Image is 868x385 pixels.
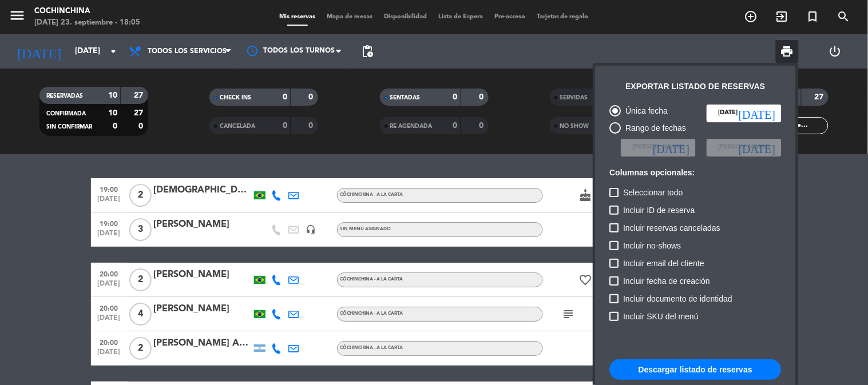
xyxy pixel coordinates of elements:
[653,142,690,153] i: [DATE]
[621,122,687,135] div: Rango de fechas
[624,256,705,270] span: Incluir email del cliente
[739,142,776,153] i: [DATE]
[624,292,733,306] span: Incluir documento de identidad
[626,80,766,93] div: Exportar listado de reservas
[624,274,711,288] span: Incluir fecha de creación
[624,203,695,217] span: Incluir ID de reserva
[780,45,794,58] span: print
[624,310,699,323] span: Incluir SKU del menú
[610,359,782,380] button: Descargar listado de reservas
[624,186,683,199] span: Seleccionar todo
[739,107,776,119] i: [DATE]
[621,105,668,118] div: Única fecha
[633,142,684,153] span: [PERSON_NAME]
[624,221,721,235] span: Incluir reservas canceladas
[624,239,681,252] span: Incluir no-shows
[719,142,770,153] span: [PERSON_NAME]
[610,168,782,178] h6: Columnas opcionales:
